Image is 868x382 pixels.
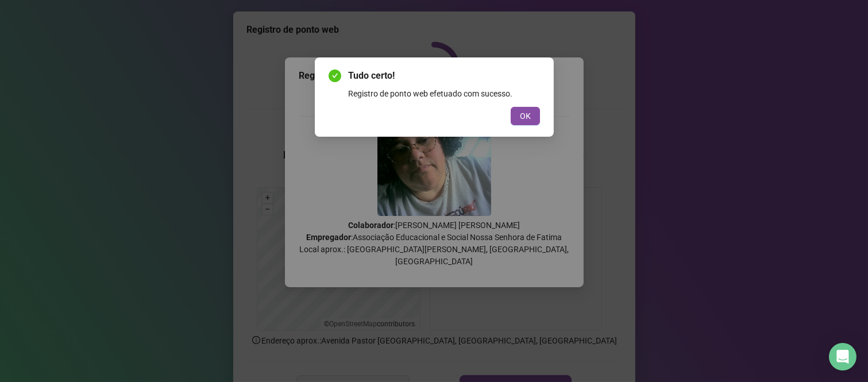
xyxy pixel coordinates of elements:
[520,110,531,122] span: OK
[348,87,540,100] div: Registro de ponto web efetuado com sucesso.
[329,70,341,82] span: check-circle
[511,107,540,125] button: OK
[348,69,540,83] span: Tudo certo!
[829,343,857,371] div: Open Intercom Messenger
